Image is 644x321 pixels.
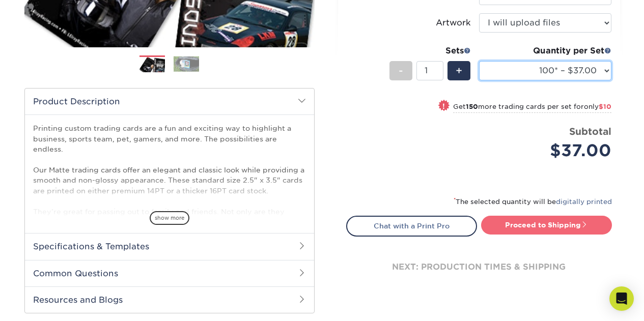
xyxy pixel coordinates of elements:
[556,198,612,206] a: digitally printed
[466,103,478,110] strong: 150
[599,103,611,110] span: $10
[346,216,477,236] a: Chat with a Print Pro
[25,89,314,114] h2: Product Description
[139,56,165,74] img: Trading Cards 01
[487,138,611,163] div: $37.00
[584,103,611,110] span: only
[150,211,189,225] span: show more
[481,216,612,234] a: Proceed to Shipping
[399,63,403,78] span: -
[456,63,462,78] span: +
[436,17,471,29] div: Artwork
[174,56,199,72] img: Trading Cards 02
[454,198,612,206] small: The selected quantity will be
[25,233,314,259] h2: Specifications & Templates
[479,45,611,57] div: Quantity per Set
[346,237,612,298] div: next: production times & shipping
[25,286,314,313] h2: Resources and Blogs
[389,45,471,57] div: Sets
[25,260,314,286] h2: Common Questions
[442,101,445,111] span: !
[609,286,634,311] div: Open Intercom Messenger
[569,126,611,137] strong: Subtotal
[453,103,611,113] small: Get more trading cards per set for
[33,123,306,258] p: Printing custom trading cards are a fun and exciting way to highlight a business, sports team, pe...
